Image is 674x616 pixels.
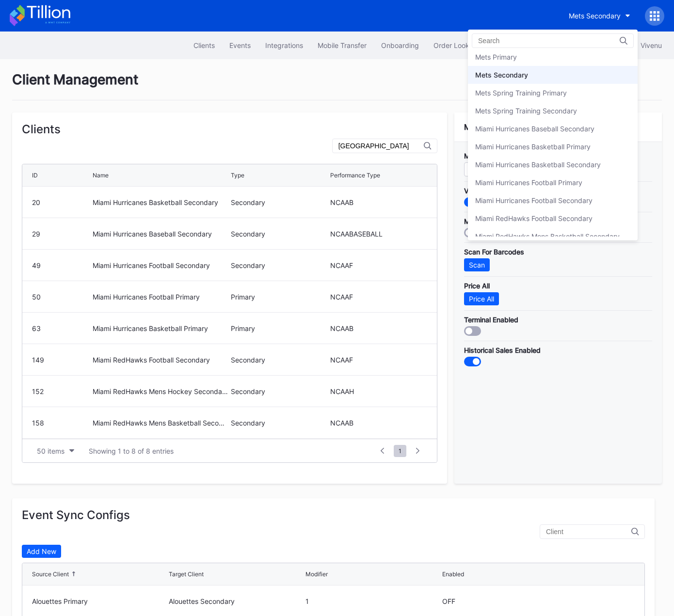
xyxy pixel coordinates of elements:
[475,160,601,169] div: Miami Hurricanes Basketball Secondary
[475,125,594,133] div: Miami Hurricanes Baseball Secondary
[475,232,620,240] div: Miami RedHawks Mens Basketball Secondary
[475,196,593,205] div: Miami Hurricanes Football Secondary
[475,89,567,97] div: Mets Spring Training Primary
[478,37,563,45] input: Search
[475,178,582,187] div: Miami Hurricanes Football Primary
[475,53,517,61] div: Mets Primary
[475,214,593,222] div: Miami RedHawks Football Secondary
[475,107,577,115] div: Mets Spring Training Secondary
[475,71,528,79] div: Mets Secondary
[475,142,591,151] div: Miami Hurricanes Basketball Primary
